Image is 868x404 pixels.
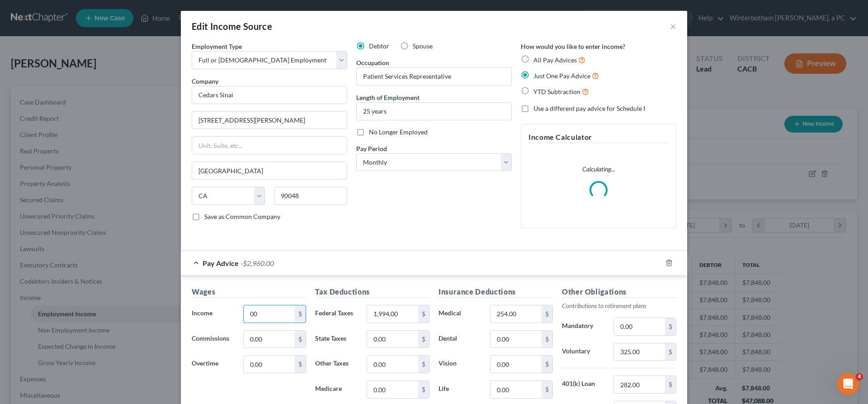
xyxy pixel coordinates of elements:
span: Save as Common Company [204,213,280,220]
label: 401(k) Loan [557,375,609,394]
label: Overtime [187,355,239,373]
input: 0.00 [367,331,418,348]
input: 0.00 [614,343,665,361]
span: All Pay Advices [533,56,577,64]
div: $ [542,381,552,398]
div: $ [542,356,552,373]
input: 0.00 [244,356,295,373]
div: $ [295,331,306,348]
label: Occupation [356,58,389,67]
h5: Tax Deductions [315,286,429,298]
div: $ [665,318,676,335]
label: Other Taxes [311,355,362,373]
input: ex: 2 years [357,103,511,120]
input: Enter address... [192,112,347,129]
label: Medicare [311,380,362,399]
div: $ [295,356,306,373]
p: Contributions to retirement plans [562,301,676,310]
input: Search company by name... [192,86,347,104]
span: YTD Subtraction [533,88,580,95]
span: Just One Pay Advice [533,72,590,80]
div: $ [542,305,552,323]
input: Enter zip... [274,187,347,205]
span: -$2,960.00 [241,259,274,267]
input: 0.00 [491,331,542,348]
button: × [670,21,676,32]
div: $ [418,356,429,373]
label: Length of Employment [356,93,420,102]
h5: Income Calculator [528,132,669,143]
div: $ [418,381,429,398]
span: 4 [856,373,863,380]
input: 0.00 [367,305,418,323]
span: Employment Type [192,43,242,50]
input: 0.00 [614,376,665,393]
span: Use a different pay advice for Schedule I [533,105,645,112]
input: 0.00 [244,331,295,348]
span: Pay Advice [203,259,239,267]
label: Mandatory [557,318,609,336]
div: Edit Income Source [192,20,272,33]
div: $ [665,376,676,393]
h5: Insurance Deductions [439,286,553,298]
span: Pay Period [356,145,387,152]
div: $ [418,331,429,348]
input: 0.00 [367,356,418,373]
input: Enter city... [192,162,347,179]
label: Voluntary [557,343,609,361]
input: 0.00 [491,381,542,398]
input: Unit, Suite, etc... [192,137,347,154]
label: Federal Taxes [311,305,362,323]
label: Life [434,380,486,399]
span: Company [192,77,218,85]
label: How would you like to enter income? [521,42,625,51]
div: $ [542,331,552,348]
input: 0.00 [614,318,665,335]
label: Dental [434,330,486,348]
input: 0.00 [367,381,418,398]
input: 0.00 [491,305,542,323]
div: $ [418,305,429,323]
div: $ [665,343,676,361]
input: 0.00 [244,305,295,323]
input: 0.00 [491,356,542,373]
label: Vision [434,355,486,373]
input: -- [357,68,511,85]
iframe: Intercom live chat [837,373,859,395]
span: No Longer Employed [369,128,428,136]
h5: Wages [192,286,306,298]
label: State Taxes [311,330,362,348]
label: Commissions [187,330,239,348]
div: $ [295,305,306,323]
span: Income [192,309,212,317]
label: Medical [434,305,486,323]
span: Debtor [369,42,389,50]
h5: Other Obligations [562,286,676,298]
p: Calculating... [528,165,669,174]
span: Spouse [413,42,433,50]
